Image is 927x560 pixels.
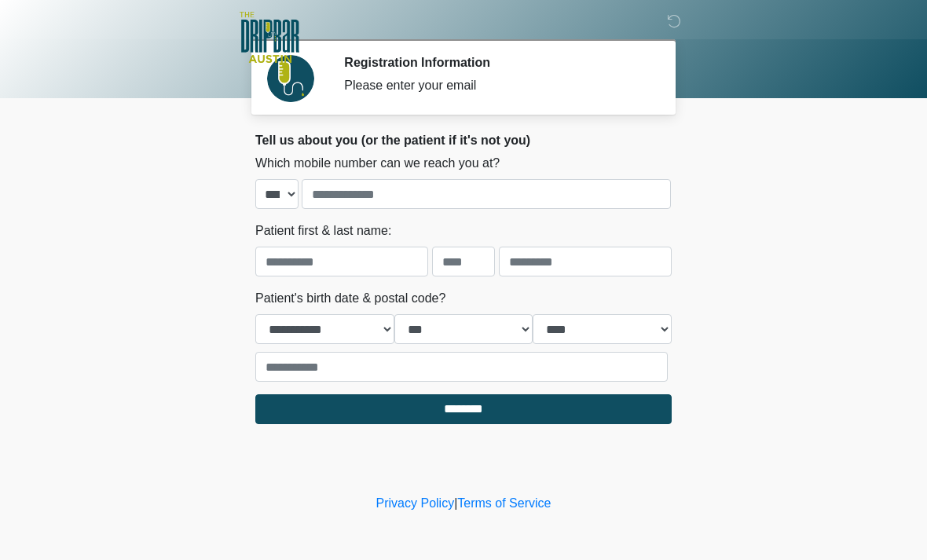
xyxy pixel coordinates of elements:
div: Please enter your email [344,76,648,95]
h2: Tell us about you (or the patient if it's not you) [255,133,672,148]
label: Patient's birth date & postal code? [255,289,445,308]
a: Terms of Service [457,496,551,510]
a: Privacy Policy [376,496,455,510]
img: Agent Avatar [267,55,314,102]
a: | [454,496,457,510]
label: Patient first & last name: [255,221,391,240]
label: Which mobile number can we reach you at? [255,154,500,173]
img: The DRIPBaR - Austin The Domain Logo [240,12,299,63]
